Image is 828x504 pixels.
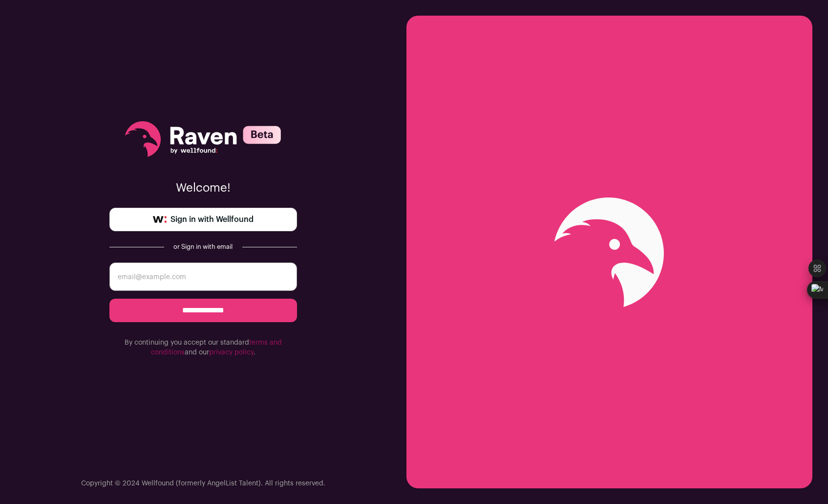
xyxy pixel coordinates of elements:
[81,479,325,488] p: Copyright © 2024 Wellfound (formerly AngelList Talent). All rights reserved.
[153,216,167,223] img: wellfound-symbol-flush-black-fb3c872781a75f747ccb3a119075da62bfe97bd399995f84a933054e44a575c4.png
[170,214,254,225] span: Sign in with Wellfound
[109,180,297,196] p: Welcome!
[109,263,297,291] input: email@example.com
[109,208,297,231] a: Sign in with Wellfound
[172,243,234,251] div: or Sign in with email
[109,338,297,357] p: By continuing you accept our standard and our .
[209,349,254,356] a: privacy policy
